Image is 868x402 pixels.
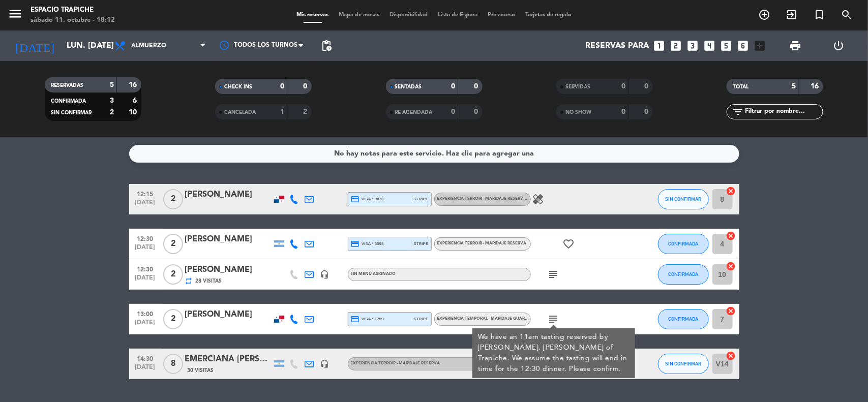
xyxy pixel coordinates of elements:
i: exit_to_app [786,9,798,21]
span: Mis reservas [291,12,334,18]
span: [DATE] [133,364,158,376]
span: SERVIDAS [565,84,590,89]
i: looks_two [670,39,683,52]
div: [PERSON_NAME] [185,263,272,276]
i: looks_one [653,39,666,52]
i: add_circle_outline [758,9,770,21]
span: NO SHOW [565,110,591,115]
span: stripe [414,196,429,202]
span: 8 [163,354,183,374]
span: pending_actions [320,40,333,52]
div: No hay notas para este servicio. Haz clic para agregar una [334,148,534,160]
i: search [841,9,853,21]
i: add_box [754,39,767,52]
span: Experiencia Terroir - Maridaje Reserva [351,361,440,365]
span: 2 [163,309,183,329]
strong: 10 [129,109,139,116]
button: CONFIRMADA [658,264,709,285]
span: visa * 1759 [351,315,384,324]
i: favorite_border [563,238,575,250]
div: [PERSON_NAME] [185,308,272,321]
span: print [789,40,801,52]
div: sábado 11. octubre - 18:12 [31,15,115,25]
i: filter_list [732,106,744,118]
span: Reservas para [586,41,649,51]
i: headset_mic [320,359,330,368]
strong: 0 [621,108,625,115]
span: [DATE] [133,274,158,286]
span: CANCELADA [224,110,256,115]
i: cancel [726,186,736,196]
strong: 3 [110,97,114,104]
span: Experiencia Terroir - Maridaje Reserva [437,197,551,201]
i: healing [532,193,545,205]
button: SIN CONFIRMAR [658,189,709,209]
strong: 0 [621,83,625,90]
i: cancel [726,351,736,361]
div: EMERCIANA [PERSON_NAME] [185,353,272,366]
span: RE AGENDADA [395,110,433,115]
span: Mapa de mesas [334,12,384,18]
span: 14:30 [133,352,158,364]
i: looks_3 [686,39,700,52]
strong: 5 [792,83,796,90]
strong: 0 [644,108,650,115]
i: credit_card [351,315,360,324]
span: Lista de Espera [433,12,483,18]
button: SIN CONFIRMAR [658,354,709,374]
strong: 2 [304,108,310,115]
div: [PERSON_NAME] [185,233,272,246]
span: Sin menú asignado [351,272,396,276]
input: Filtrar por nombre... [744,106,823,117]
div: [PERSON_NAME] [185,188,272,201]
div: Espacio Trapiche [31,5,115,15]
strong: 0 [451,108,455,115]
span: Experiencia Terroir - Maridaje Reserva [437,241,527,245]
i: headset_mic [320,270,330,279]
i: subject [548,268,560,281]
i: repeat [185,277,193,285]
span: CONFIRMADA [668,316,698,322]
span: 2 [163,264,183,285]
span: Pre-acceso [483,12,520,18]
span: 2 [163,189,183,209]
strong: 0 [304,83,310,90]
i: cancel [726,306,736,316]
span: Tarjetas de regalo [520,12,577,18]
i: cancel [726,261,736,271]
span: SENTADAS [395,84,422,89]
strong: 5 [110,81,114,88]
span: Disponibilidad [384,12,433,18]
span: RESERVADAS [51,83,83,88]
span: 12:30 [133,263,158,274]
button: CONFIRMADA [658,309,709,329]
strong: 0 [451,83,455,90]
span: 30 Visitas [188,366,214,375]
i: menu [8,6,23,21]
strong: 0 [474,108,480,115]
i: credit_card [351,195,360,204]
span: 28 Visitas [196,277,222,285]
span: Experiencia Temporal - Maridaje Guarda [437,317,558,321]
span: SIN CONFIRMAR [51,110,92,115]
strong: 16 [811,83,821,90]
span: visa * 9870 [351,195,384,204]
span: [DATE] [133,244,158,256]
span: stripe [414,240,429,247]
span: 2 [163,234,183,254]
span: visa * 3598 [351,239,384,249]
i: credit_card [351,239,360,249]
button: CONFIRMADA [658,234,709,254]
span: SIN CONFIRMAR [665,196,701,202]
span: stripe [414,316,429,322]
div: LOG OUT [817,30,860,61]
strong: 0 [474,83,480,90]
span: [DATE] [133,199,158,211]
strong: 0 [280,83,284,90]
i: looks_5 [720,39,733,52]
i: looks_6 [737,39,750,52]
strong: 16 [129,81,139,88]
strong: 2 [110,109,114,116]
span: 12:30 [133,232,158,244]
span: CONFIRMADA [668,241,698,246]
